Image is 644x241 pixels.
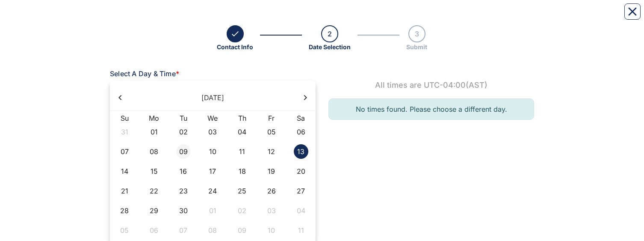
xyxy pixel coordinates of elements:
[198,220,227,240] td: 2025-10-08
[168,181,198,201] td: 2025-09-23
[624,3,641,20] button: Close
[117,203,132,218] div: 28
[294,203,308,218] div: 04
[168,201,198,220] td: 2025-09-30
[264,203,279,218] div: 03
[227,201,257,220] td: 2025-10-02
[294,164,308,179] div: 20
[257,201,287,220] td: 2025-10-03
[257,114,287,122] th: Fr
[294,223,308,238] div: 11
[168,114,198,122] th: Tu
[205,223,220,238] div: 08
[286,122,316,142] td: 2025-09-06
[227,161,257,181] td: 2025-09-18
[110,161,139,181] td: 2025-09-14
[147,125,161,139] div: 01
[168,220,198,240] td: 2025-10-07
[147,203,161,218] div: 29
[201,92,225,103] div: [DATE]
[117,125,132,139] div: 31
[176,125,191,139] div: 02
[286,161,316,181] td: 2025-09-20
[257,220,287,240] td: 2025-10-10
[168,161,198,181] td: 2025-09-16
[235,184,249,198] div: 25
[286,201,316,220] td: 2025-10-04
[205,184,220,198] div: 24
[294,184,308,198] div: 27
[205,144,220,159] div: 10
[264,184,279,198] div: 26
[139,122,169,142] td: 2025-09-01
[176,223,191,238] div: 07
[408,25,425,42] div: 3
[198,161,227,181] td: 2025-09-17
[264,144,279,159] div: 12
[110,69,176,78] span: Select A Day & Time
[168,122,198,142] td: 2025-09-02
[286,142,316,161] td: 2025-09-13
[257,122,287,142] td: 2025-09-05
[110,181,139,201] td: 2025-09-21
[147,144,161,159] div: 08
[205,203,220,218] div: 01
[110,220,139,240] td: 2025-10-05
[139,161,169,181] td: 2025-09-15
[235,125,249,139] div: 04
[147,223,161,238] div: 06
[198,181,227,201] td: 2025-09-24
[176,164,191,179] div: 16
[227,181,257,201] td: 2025-09-25
[198,142,227,161] td: 2025-09-10
[117,184,132,198] div: 21
[110,114,139,122] th: Su
[257,181,287,201] td: 2025-09-26
[139,220,169,240] td: 2025-10-06
[286,181,316,201] td: 2025-09-27
[205,164,220,179] div: 17
[217,42,253,51] div: Contact Info
[176,144,191,159] div: 09
[110,201,139,220] td: 2025-09-28
[139,181,169,201] td: 2025-09-22
[235,223,249,238] div: 09
[257,142,287,161] td: 2025-09-12
[168,142,198,161] td: 2025-09-09
[294,144,308,159] div: 13
[286,220,316,240] td: 2025-10-11
[227,114,257,122] th: Th
[264,223,279,238] div: 10
[257,161,287,181] td: 2025-09-19
[198,114,227,122] th: We
[235,144,249,159] div: 11
[198,122,227,142] td: 2025-09-03
[117,164,132,179] div: 14
[117,223,132,238] div: 05
[176,184,191,198] div: 23
[321,25,338,42] div: 2
[117,144,132,159] div: 07
[328,80,534,90] div: All times are UTC-04:00 (AST)
[286,114,316,122] th: Sa
[235,164,249,179] div: 18
[139,142,169,161] td: 2025-09-08
[328,98,534,120] div: No times found. Please choose a different day.
[147,184,161,198] div: 22
[110,142,139,161] td: 2025-09-07
[235,203,249,218] div: 02
[264,164,279,179] div: 19
[227,220,257,240] td: 2025-10-09
[139,114,169,122] th: Mo
[176,203,191,218] div: 30
[198,201,227,220] td: 2025-10-01
[147,164,161,179] div: 15
[227,122,257,142] td: 2025-09-04
[309,42,351,51] div: Date Selection
[227,142,257,161] td: 2025-09-11
[264,125,279,139] div: 05
[110,122,139,142] td: 2025-08-31
[205,125,220,139] div: 03
[139,201,169,220] td: 2025-09-29
[294,125,308,139] div: 06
